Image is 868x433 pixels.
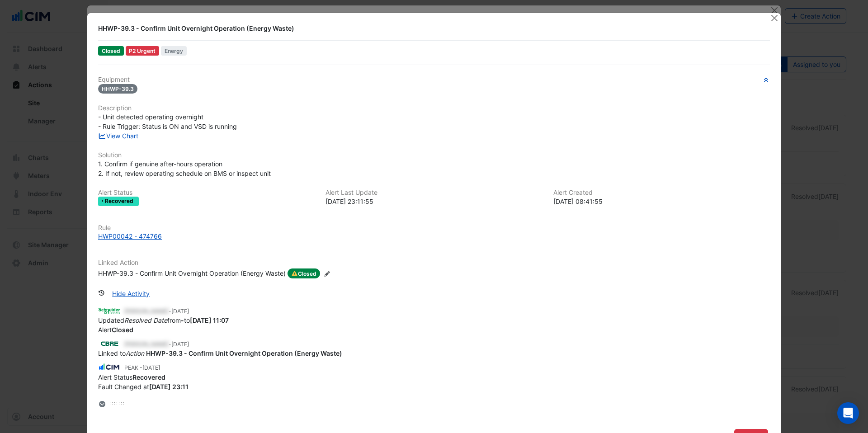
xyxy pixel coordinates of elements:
h6: Equipment [98,76,770,84]
button: Close [769,13,779,23]
em: Action [126,349,144,357]
img: Schneider Electric [98,306,121,315]
span: 1. Confirm if genuine after-hours operation 2. If not, review operating schedule on BMS or inspec... [98,160,271,177]
h6: Description [98,104,770,112]
span: - Unit detected operating overnight - Rule Trigger: Status is ON and VSD is running [98,113,237,130]
span: Alert [98,326,133,334]
div: HHWP-39.3 - Confirm Unit Overnight Operation (Energy Waste) [98,24,759,33]
span: Energy [161,46,187,56]
em: Resolved Date [124,316,167,324]
img: CBRE Charter Hall [98,339,121,348]
a: View Chart [98,132,138,140]
small: - [124,340,189,348]
span: Closed [288,268,320,278]
h6: Solution [98,151,770,159]
span: Closed [98,46,124,56]
h6: Alert Created [553,189,770,197]
div: [DATE] 23:11:55 [325,197,542,206]
div: HWP00042 - 474766 [98,231,162,241]
span: Fault Changed at [98,383,189,391]
span: [PERSON_NAME] [124,341,169,348]
strong: 2025-09-24 11:07:00 [190,316,229,324]
span: 2025-07-16 04:20:31 [142,364,160,371]
strong: Recovered [132,373,165,381]
h6: Alert Last Update [325,189,542,197]
span: 2025-09-24 11:07:00 [171,308,189,315]
span: Linked to [98,349,342,357]
button: Hide Activity [106,286,156,301]
h6: Alert Status [98,189,315,197]
span: 2025-07-16 09:20:06 [171,341,189,348]
strong: Closed [112,326,133,334]
strong: 2025-07-15 23:11:55 [149,383,189,391]
h6: Linked Action [98,259,770,267]
div: [DATE] 08:41:55 [553,197,770,206]
small: - [124,307,189,315]
div: HHWP-39.3 - Confirm Unit Overnight Operation (Energy Waste) [98,268,286,278]
span: [PERSON_NAME] [124,308,169,315]
fa-layers: More [98,401,106,407]
span: Updated from to [98,316,229,324]
strong: - [181,316,184,324]
h6: Rule [98,224,770,232]
span: Alert Status [98,373,165,381]
a: HWP00042 - 474766 [98,231,770,241]
span: Recovered [105,198,135,204]
div: Open Intercom Messenger [837,402,859,424]
fa-icon: Edit Linked Action [324,270,330,277]
small: PEAK - [124,364,160,372]
span: HHWP-39.3 [98,84,137,94]
img: CIM [98,362,121,372]
div: P2 Urgent [126,46,160,56]
strong: HHWP-39.3 - Confirm Unit Overnight Operation (Energy Waste) [146,349,342,357]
